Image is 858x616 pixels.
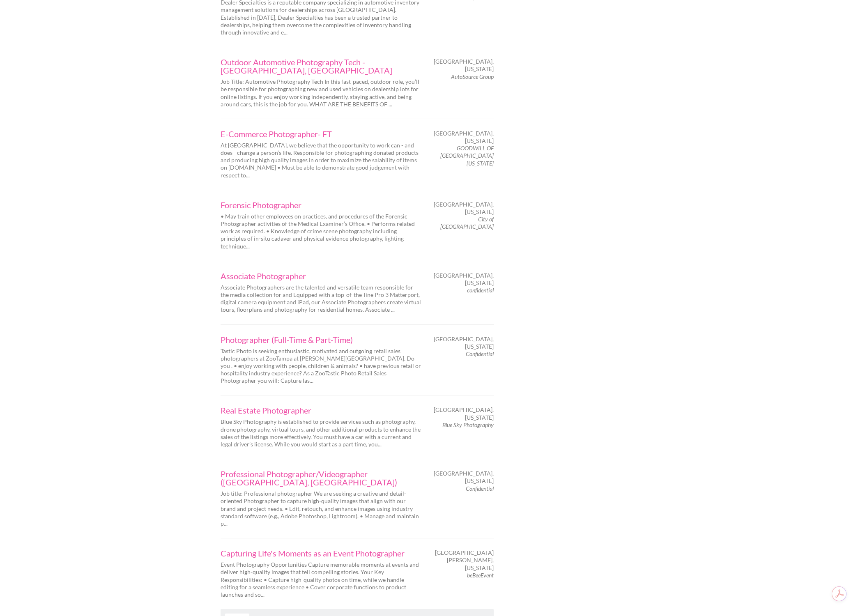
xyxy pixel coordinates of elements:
[221,130,422,138] a: E-Commerce Photographer- FT
[434,336,494,350] span: [GEOGRAPHIC_DATA], [US_STATE]
[434,406,494,421] span: [GEOGRAPHIC_DATA], [US_STATE]
[221,406,422,414] a: Real Estate Photographer
[434,470,494,485] span: [GEOGRAPHIC_DATA], [US_STATE]
[221,201,422,209] a: Forensic Photographer
[221,78,422,108] p: Job Title: Automotive Photography Tech In this fast-paced, outdoor role, you’ll be responsible fo...
[467,572,494,579] em: beBeeEvent
[434,58,494,73] span: [GEOGRAPHIC_DATA], [US_STATE]
[221,470,422,486] a: Professional Photographer/Videographer ([GEOGRAPHIC_DATA], [GEOGRAPHIC_DATA])
[221,213,422,250] p: • May train other employees on practices, and procedures of the Forensic Photographer activities ...
[440,216,494,230] em: City of [GEOGRAPHIC_DATA]
[221,284,422,314] p: Associate Photographers are the talented and versatile team responsible for the media collection ...
[221,142,422,179] p: At [GEOGRAPHIC_DATA], we believe that the opportunity to work can - and does - change a person’s ...
[451,73,494,80] em: AutoSource Group
[221,272,422,280] a: Associate Photographer
[221,58,422,74] a: Outdoor Automotive Photography Tech - [GEOGRAPHIC_DATA], [GEOGRAPHIC_DATA]
[221,561,422,598] p: Event Photography Opportunities Capture memorable moments at events and deliver high-quality imag...
[434,130,494,145] span: [GEOGRAPHIC_DATA], [US_STATE]
[221,347,422,385] p: Tastic Photo is seeking enthusiastic, motivated and outgoing retail sales photographers at ZooTam...
[440,145,494,166] em: GOODWILL OF [GEOGRAPHIC_DATA][US_STATE]
[442,421,494,428] em: Blue Sky Photography
[221,418,422,448] p: Blue Sky Photography is established to provide services such as photography, drone photography, v...
[221,490,422,527] p: Job title: Professional photographer We are seeking a creative and detail-oriented Photographer t...
[434,201,494,216] span: [GEOGRAPHIC_DATA], [US_STATE]
[434,272,494,287] span: [GEOGRAPHIC_DATA], [US_STATE]
[221,549,422,557] a: Capturing Life's Moments as an Event Photographer
[221,336,422,344] a: Photographer (Full-Time & Part-Time)
[466,485,494,492] em: Confidential
[466,350,494,357] em: Confidential
[467,287,494,294] em: confidential
[435,549,494,572] span: [GEOGRAPHIC_DATA][PERSON_NAME], [US_STATE]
